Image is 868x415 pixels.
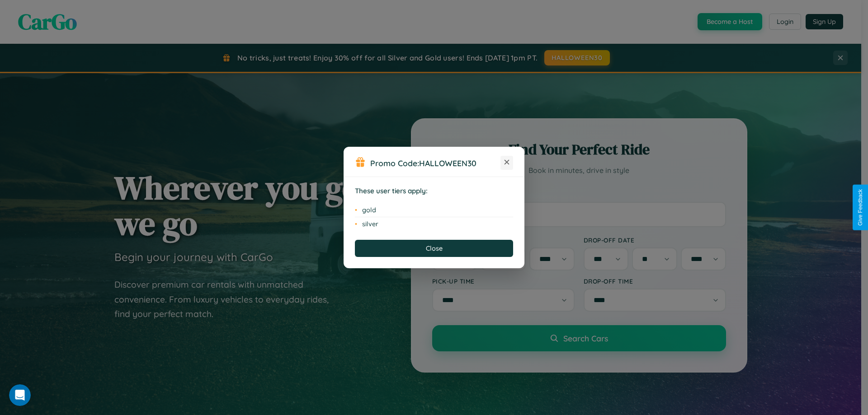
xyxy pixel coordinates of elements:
[355,203,513,217] li: gold
[355,187,428,195] strong: These user tiers apply:
[355,240,513,257] button: Close
[355,217,513,231] li: silver
[370,158,500,168] h3: Promo Code:
[857,189,863,226] div: Give Feedback
[9,384,31,406] iframe: Intercom live chat
[419,158,476,168] b: HALLOWEEN30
